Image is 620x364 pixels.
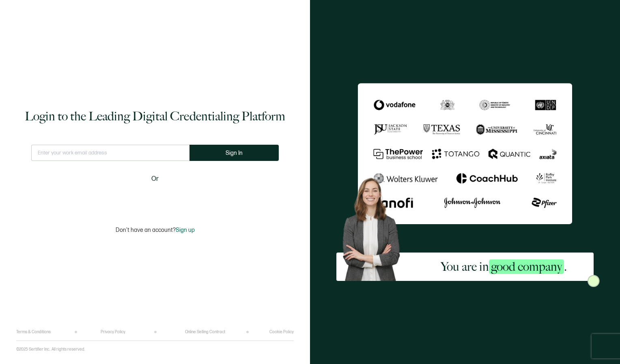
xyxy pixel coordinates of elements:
[176,227,195,233] span: Sign up
[101,330,125,334] a: Privacy Policy
[151,174,159,184] span: Or
[489,259,564,274] span: good company
[104,189,206,207] iframe: Sign in with Google Button
[16,330,51,334] a: Terms & Conditions
[189,145,279,161] button: Sign In
[116,227,195,233] p: Don't have an account?
[185,330,225,334] a: Online Selling Contract
[31,145,189,161] input: Enter your work email address
[16,347,85,352] p: ©2025 Sertifier Inc.. All rights reserved.
[588,275,600,287] img: Sertifier Login
[269,330,294,334] a: Cookie Policy
[226,150,243,156] span: Sign In
[25,108,285,124] h1: Login to the Leading Digital Credentialing Platform
[358,83,572,224] img: Sertifier Login - You are in <span class="strong-h">good company</span>.
[441,259,567,275] h2: You are in .
[336,173,413,281] img: Sertifier Login - You are in <span class="strong-h">good company</span>. Hero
